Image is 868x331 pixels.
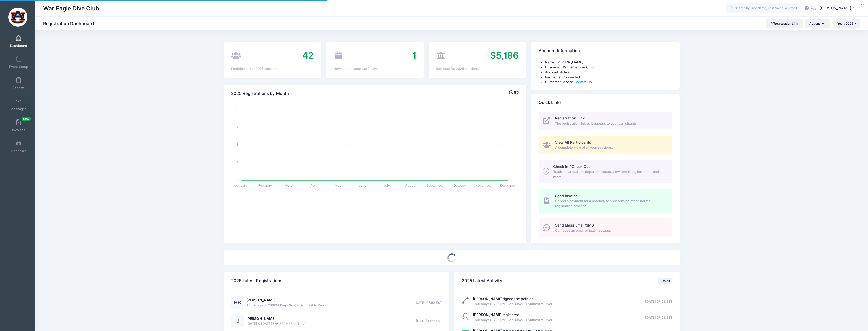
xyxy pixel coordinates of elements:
[7,32,31,50] a: Dashboard
[236,178,238,182] tspan: 0
[555,140,591,144] span: View All Participants
[436,66,519,72] div: Revenue for 2025 sessions
[335,183,341,188] tspan: May
[383,183,390,188] tspan: July
[555,228,667,233] span: Compose an email or text message.
[427,183,444,188] tspan: September
[246,321,306,326] span: [DATE] & [DATE] 5-6:30PM (Sep-Nov)
[405,183,416,188] tspan: August
[285,183,294,188] tspan: March
[231,315,244,327] div: IJ
[766,19,803,28] a: Registration Link
[805,19,830,28] button: Actions
[12,128,25,132] span: Invoices
[539,44,580,58] h4: Account Information
[10,107,27,111] span: Messages
[231,274,282,288] h4: 2025 Latest Registrations
[539,95,562,110] h4: Quick Links
[555,121,667,126] span: The registration link as it appears to your participants.
[555,116,585,120] span: Registration Link
[8,8,27,27] img: War Eagle Dive Club
[415,300,442,305] span: [DATE] 07:52 EST
[7,96,31,113] a: Messages
[645,299,672,304] span: [DATE] 07:52 EST
[10,44,27,48] span: Dashboard
[539,136,672,154] a: View All Participants A complete view of all your sessions.
[473,318,552,323] span: Thursdays 6-7:30PM (Sep-Nov) - Gymnast to Diver
[231,296,244,309] div: HB
[514,90,519,95] span: 62
[231,319,244,323] a: IJ
[236,160,238,164] tspan: 4
[545,80,672,85] li: Customer Service:
[555,194,578,198] span: Send Invoice
[539,189,672,213] a: Send Invoice Collect a payment for a product/service outside of the normal registration process
[7,117,31,134] a: InvoicesNew
[473,302,552,307] span: Thursdays 6-7:30PM (Sep-Nov) - Gymnast to Diver
[462,274,502,288] h4: 2025 Latest Activity
[816,3,860,14] button: [PERSON_NAME]
[416,319,442,324] span: [DATE] 11:22 EST
[473,312,502,317] strong: [PERSON_NAME]
[9,65,28,69] span: Event Setup
[545,70,672,75] li: Account: Active
[231,301,244,305] a: HB
[358,183,366,188] tspan: June
[246,298,276,302] a: [PERSON_NAME]
[11,149,26,153] span: Financials
[553,164,590,169] span: Check In / Check Out
[539,160,672,183] a: Check In / Check Out Track the arrival and departure status, view remaining balances, and more.
[555,145,667,150] span: A complete view of all your sessions.
[246,316,276,321] a: [PERSON_NAME]
[231,86,289,101] h4: 2025 Registrations by Month
[7,54,31,71] a: Event Setup
[334,66,416,72] div: New participants: last 7 days
[500,183,516,188] tspan: December
[258,183,272,188] tspan: February
[545,75,672,80] li: Payments: Connected
[473,312,520,317] a: [PERSON_NAME]registered.
[726,3,802,13] input: Search by First Name, Last Name, or Email...
[819,5,851,11] span: [PERSON_NAME]
[555,199,667,208] span: Collect a payment for a product/service outside of the normal registration process
[473,297,502,301] strong: [PERSON_NAME]
[837,22,853,25] span: Year: 2025
[7,138,31,155] a: Financials
[539,218,672,237] a: Send Mass Email/SMS Compose an email or text message.
[302,50,314,61] span: 42
[43,3,99,14] h1: War Eagle Dive Club
[539,112,672,130] a: Registration Link The registration link as it appears to your participants.
[412,50,416,61] span: 1
[645,315,672,320] span: [DATE] 07:52 EST
[12,86,25,90] span: Reports
[310,183,317,188] tspan: April
[658,278,672,284] a: See All
[236,125,238,129] tspan: 12
[476,183,492,188] tspan: November
[246,303,326,308] span: Thursdays 6-7:30PM (Sep-Nov) - Gymnast to Diver
[43,21,98,26] h1: Registration Dashboard
[22,117,31,121] span: New
[235,107,238,111] tspan: 16
[231,66,314,72] div: Participants for 2025 sessions
[473,297,534,301] a: [PERSON_NAME]signed the policies.
[555,223,594,227] span: Send Mass Email/SMS
[545,60,672,65] li: Name: [PERSON_NAME]
[7,75,31,92] a: Reports
[833,19,860,28] button: Year: 2025
[490,50,519,61] span: $5,186
[574,80,592,84] a: Contact Us
[236,142,238,147] tspan: 8
[553,169,667,179] span: Track the arrival and departure status, view remaining balances, and more.
[545,65,672,70] li: Business: War Eagle Dive Club
[234,183,248,188] tspan: January
[453,183,466,188] tspan: October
